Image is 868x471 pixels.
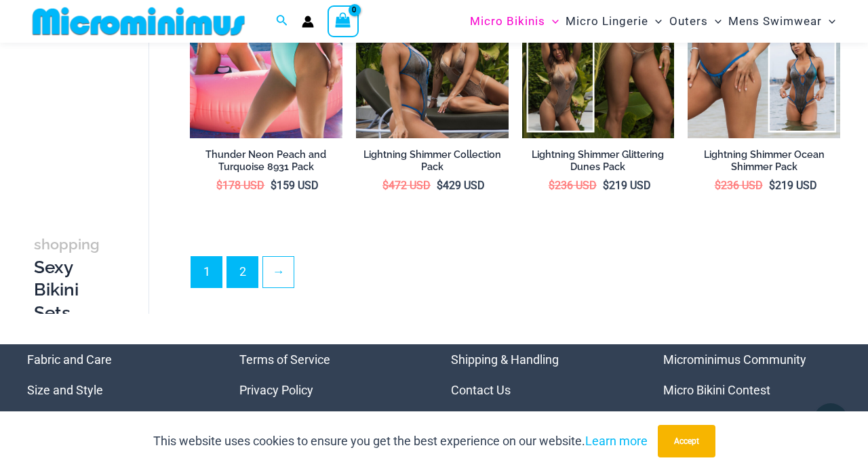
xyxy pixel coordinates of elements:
span: $ [715,179,721,192]
nav: Menu [451,344,629,436]
nav: Menu [663,344,842,436]
a: Size and Style [27,383,103,397]
a: Microminimus Community [663,352,806,367]
bdi: 219 USD [603,179,651,192]
a: Search icon link [276,13,288,30]
span: Mens Swimwear [728,4,822,39]
bdi: 236 USD [549,179,597,192]
span: $ [437,179,443,192]
span: shopping [34,236,100,253]
a: Mens SwimwearMenu ToggleMenu Toggle [725,4,839,39]
a: Lightning Shimmer Ocean Shimmer Pack [688,148,840,179]
span: Menu Toggle [822,4,835,39]
bdi: 159 USD [271,179,319,192]
bdi: 472 USD [382,179,431,192]
span: $ [603,179,609,192]
a: → [263,257,294,287]
span: Page 1 [191,257,222,287]
span: Menu Toggle [648,4,662,39]
a: Thunder Neon Peach and Turquoise 8931 Pack [190,148,342,179]
a: Micro BikinisMenu ToggleMenu Toggle [467,4,562,39]
a: OutersMenu ToggleMenu Toggle [666,4,725,39]
a: Micro Bikini Contest [663,383,770,397]
span: $ [216,179,222,192]
aside: Footer Widget 2 [239,344,418,436]
a: Learn more [585,434,648,448]
span: Outers [669,4,708,39]
nav: Menu [239,344,418,436]
nav: Product Pagination [190,256,840,295]
span: $ [549,179,555,192]
span: $ [382,179,389,192]
button: Accept [658,425,715,457]
h3: Sexy Bikini Sets [34,232,101,325]
bdi: 178 USD [216,179,264,192]
h2: Thunder Neon Peach and Turquoise 8931 Pack [190,148,342,173]
a: Account icon link [302,16,314,28]
span: Micro Lingerie [566,4,648,39]
img: MM SHOP LOGO FLAT [27,6,250,37]
aside: Footer Widget 4 [663,344,842,436]
a: Privacy Policy [239,383,313,397]
nav: Menu [27,344,205,436]
a: Micro LingerieMenu ToggleMenu Toggle [562,4,665,39]
span: Menu Toggle [545,4,559,39]
span: $ [769,179,775,192]
a: Page 2 [227,257,258,287]
span: $ [271,179,277,192]
h2: Lightning Shimmer Glittering Dunes Pack [522,148,675,173]
a: Lightning Shimmer Collection Pack [356,148,509,179]
span: Menu Toggle [708,4,722,39]
span: Micro Bikinis [470,4,545,39]
aside: Footer Widget 3 [451,344,629,436]
a: Lightning Shimmer Glittering Dunes Pack [522,148,675,179]
a: Terms of Service [239,352,330,367]
h2: Lightning Shimmer Ocean Shimmer Pack [688,148,840,173]
a: View Shopping Cart, empty [328,5,359,37]
a: Shipping & Handling [451,352,559,367]
aside: Footer Widget 1 [27,344,205,436]
bdi: 429 USD [437,179,485,192]
bdi: 236 USD [715,179,763,192]
bdi: 219 USD [769,179,817,192]
nav: Site Navigation [465,2,841,41]
a: Fabric and Care [27,352,112,367]
h2: Lightning Shimmer Collection Pack [356,148,509,173]
a: Contact Us [451,383,511,397]
p: This website uses cookies to ensure you get the best experience on our website. [153,431,648,451]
